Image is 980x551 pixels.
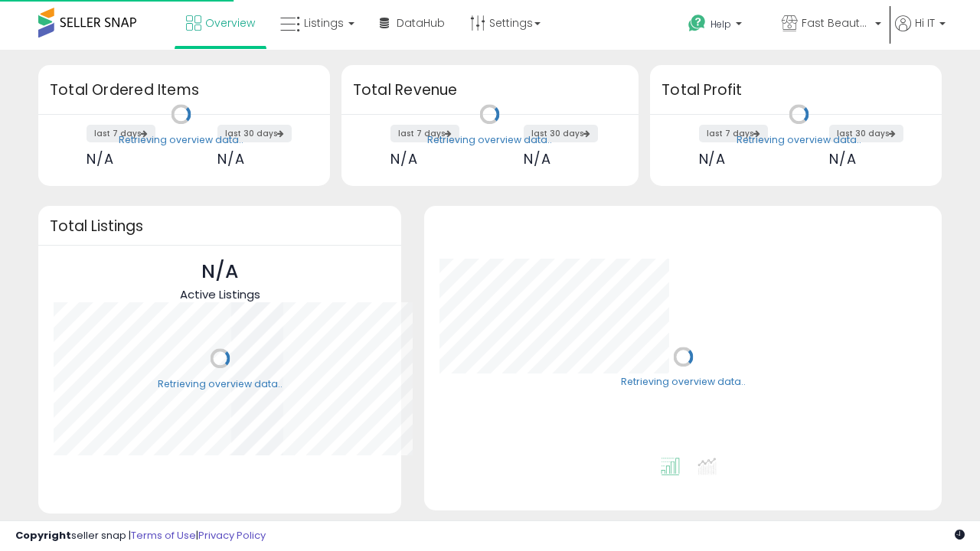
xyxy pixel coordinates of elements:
[304,15,344,31] span: Listings
[15,529,266,543] div: seller snap | |
[621,376,746,390] div: Retrieving overview data..
[688,14,707,33] i: Get Help
[895,15,946,50] a: Hi IT
[676,2,768,50] a: Help
[915,15,935,31] span: Hi IT
[397,15,445,31] span: DataHub
[15,528,71,543] strong: Copyright
[205,15,255,31] span: Overview
[737,133,861,147] div: Retrieving overview data..
[427,133,552,147] div: Retrieving overview data..
[198,528,266,543] a: Privacy Policy
[131,528,196,543] a: Terms of Use
[158,377,283,391] div: Retrieving overview data..
[119,133,243,147] div: Retrieving overview data..
[802,15,871,31] span: Fast Beauty ([GEOGRAPHIC_DATA])
[710,18,731,31] span: Help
